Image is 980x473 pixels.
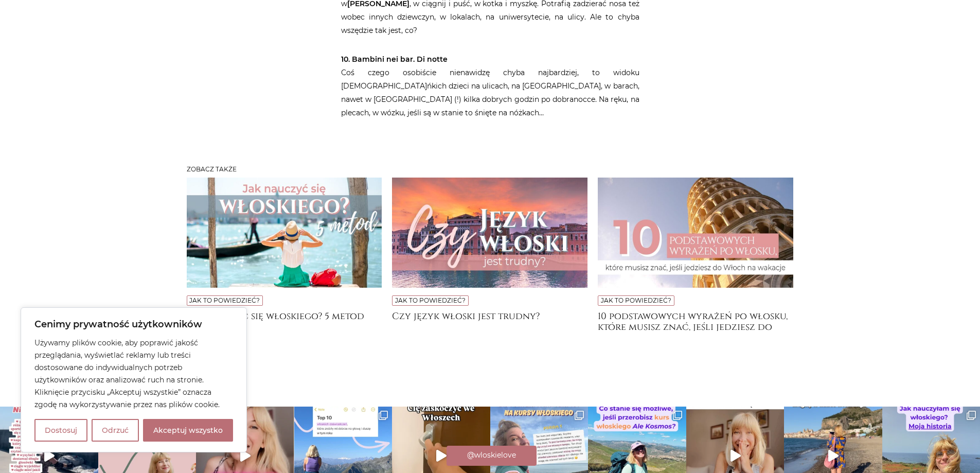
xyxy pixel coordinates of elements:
[447,446,537,466] a: Instagram @wloskielove
[730,450,741,462] svg: Play
[967,411,976,420] svg: Clone
[436,450,447,462] svg: Play
[341,55,448,64] strong: 10. Bambini nei bar. Di notte
[379,411,388,420] svg: Clone
[189,296,260,304] a: Jak to powiedzieć?
[187,166,794,173] h3: Zobacz także
[601,296,671,304] a: Jak to powiedzieć?
[187,311,382,331] a: Jak nauczyć się włoskiego? 5 metod
[34,318,233,330] p: Cenimy prywatność użytkowników
[673,411,682,420] svg: Clone
[34,337,233,411] p: Używamy plików cookie, aby poprawić jakość przeglądania, wyświetlać reklamy lub treści dostosowan...
[341,52,639,119] p: Coś czego osobiście nienawidzę chyba najbardziej, to widoku [DEMOGRAPHIC_DATA]ńkich dzieci na uli...
[828,450,839,462] svg: Play
[240,450,251,462] svg: Play
[395,296,466,304] a: Jak to powiedzieć?
[392,311,587,331] a: Czy język włoski jest trudny?
[92,419,139,442] button: Odrzuć
[143,419,233,442] button: Akceptuj wszystko
[467,450,516,460] span: @wloskielove
[598,311,793,331] a: 10 podstawowych wyrażeń po włosku, które musisz znać, jeśli jedziesz do [GEOGRAPHIC_DATA] na wakacje
[44,450,55,462] svg: Play
[34,419,87,442] button: Dostosuj
[575,411,584,420] svg: Clone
